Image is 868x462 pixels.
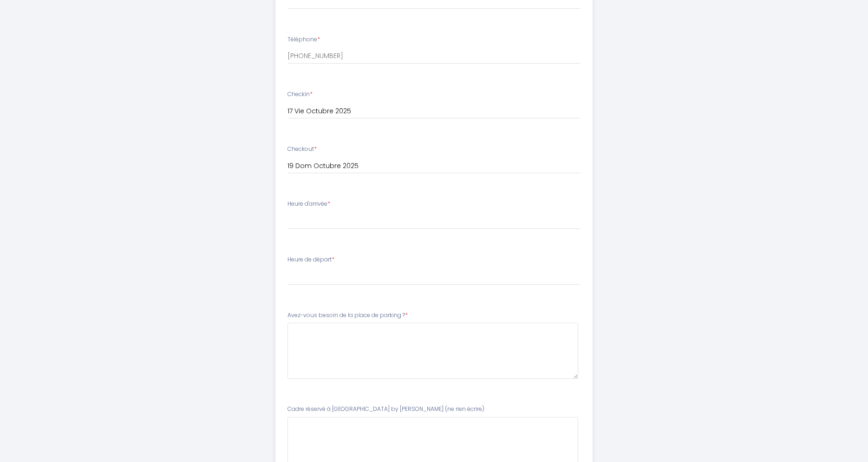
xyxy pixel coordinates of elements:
[287,90,313,99] label: Checkin
[287,405,484,414] label: Cadre réservé à [GEOGRAPHIC_DATA] by [PERSON_NAME] (ne rien écrire)
[287,311,408,320] label: Avez-vous besoin de la place de parking ?
[287,35,320,44] label: Téléphone
[287,255,334,264] label: Heure de départ
[287,200,330,208] label: Heure d'arrivée
[287,145,317,154] label: Checkout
